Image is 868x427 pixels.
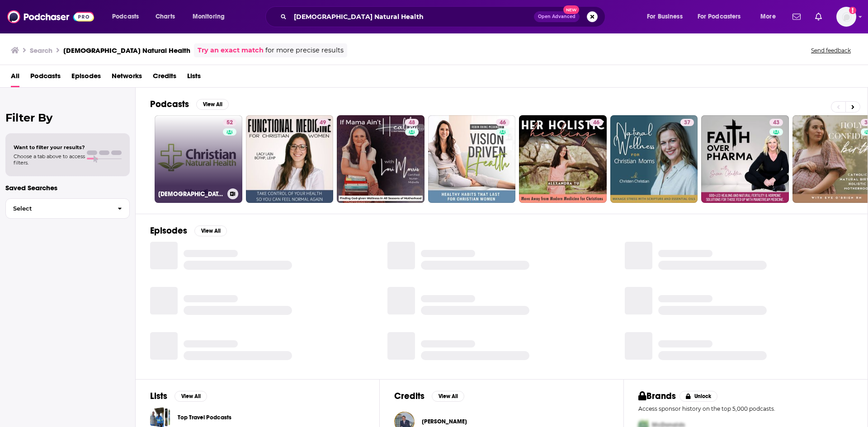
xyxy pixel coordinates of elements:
[409,118,415,127] span: 48
[150,390,167,402] h2: Lists
[563,5,580,14] span: New
[760,10,776,23] span: More
[150,225,227,236] a: EpisodesView All
[265,45,344,56] span: for more precise results
[175,391,207,402] button: View All
[519,115,607,203] a: 46
[290,9,534,24] input: Search podcasts, credits, & more...
[638,390,676,402] h2: Brands
[534,11,580,22] button: Open AdvancedNew
[187,69,201,87] a: Lists
[432,391,464,402] button: View All
[223,119,236,126] a: 52
[773,118,779,127] span: 43
[14,144,85,150] span: Want to filter your results?
[5,183,130,192] p: Saved Searches
[246,115,334,203] a: 49
[193,10,225,23] span: Monitoring
[11,69,19,87] a: All
[153,69,176,87] a: Credits
[155,115,242,203] a: 52[DEMOGRAPHIC_DATA] Natural Health
[156,10,175,23] span: Charts
[198,45,264,56] a: Try an exact match
[196,99,229,110] button: View All
[754,9,787,24] button: open menu
[500,118,506,127] span: 46
[150,225,187,236] h2: Episodes
[789,9,804,24] a: Show notifications dropdown
[698,10,741,23] span: For Podcasters
[30,46,52,55] h3: Search
[692,9,754,24] button: open menu
[150,390,207,402] a: ListsView All
[428,115,516,203] a: 46
[394,390,425,402] h2: Credits
[112,69,142,87] a: Networks
[836,7,856,27] button: Show profile menu
[194,225,227,236] button: View All
[158,190,224,198] h3: [DEMOGRAPHIC_DATA] Natural Health
[647,10,683,23] span: For Business
[849,7,856,14] svg: Add a profile image
[337,115,425,203] a: 48
[320,118,326,127] span: 49
[106,9,151,24] button: open menu
[5,198,130,219] button: Select
[186,9,236,24] button: open menu
[178,413,231,422] a: Top Travel Podcasts
[808,47,854,54] button: Send feedback
[422,418,467,425] a: Kevin Trudeau
[71,69,101,87] a: Episodes
[5,111,130,124] h2: Filter By
[679,391,718,402] button: Unlock
[680,119,694,126] a: 37
[14,153,85,166] span: Choose a tab above to access filters.
[590,119,603,126] a: 46
[836,7,856,27] img: User Profile
[538,14,576,19] span: Open Advanced
[150,99,229,110] a: PodcastsView All
[641,9,694,24] button: open menu
[274,6,614,27] div: Search podcasts, credits, & more...
[836,7,856,27] span: Logged in as luilaking
[6,206,110,211] span: Select
[769,119,783,126] a: 43
[7,8,94,25] img: Podchaser - Follow, Share and Rate Podcasts
[226,118,233,127] span: 52
[112,10,139,23] span: Podcasts
[150,9,180,24] a: Charts
[63,46,190,55] h3: [DEMOGRAPHIC_DATA] Natural Health
[593,118,599,127] span: 46
[701,115,789,203] a: 43
[405,119,419,126] a: 48
[30,69,61,87] a: Podcasts
[811,9,826,24] a: Show notifications dropdown
[496,119,509,126] a: 46
[150,99,189,110] h2: Podcasts
[610,115,698,203] a: 37
[684,118,690,127] span: 37
[316,119,330,126] a: 49
[422,418,467,425] span: [PERSON_NAME]
[394,390,464,402] a: CreditsView All
[638,405,853,412] p: Access sponsor history on the top 5,000 podcasts.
